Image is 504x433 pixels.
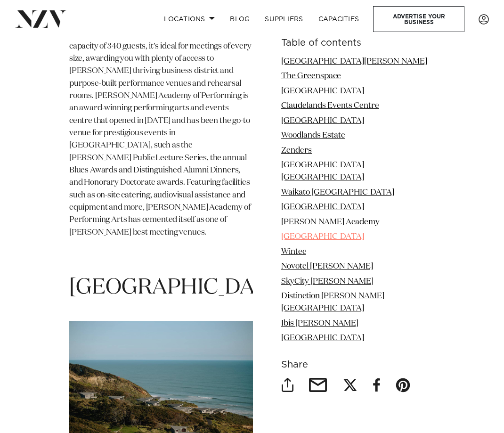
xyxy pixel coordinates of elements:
[257,9,310,29] a: SUPPLIERS
[373,6,464,32] a: Advertise your business
[281,188,394,196] a: Waikato [GEOGRAPHIC_DATA]
[281,57,427,65] a: [GEOGRAPHIC_DATA][PERSON_NAME]
[281,102,379,110] a: Claudelands Events Centre
[281,72,341,80] a: The Greenspace
[156,9,222,29] a: Locations
[281,117,364,125] a: [GEOGRAPHIC_DATA]
[281,360,435,370] h6: Share
[281,278,374,286] a: SkyCity [PERSON_NAME]
[281,161,364,181] a: [GEOGRAPHIC_DATA] [GEOGRAPHIC_DATA]
[281,334,364,342] a: [GEOGRAPHIC_DATA]
[15,10,66,27] img: nzv-logo.png
[281,203,364,211] a: [GEOGRAPHIC_DATA]
[281,147,312,155] a: Zenders
[281,218,380,226] a: [PERSON_NAME] Academy
[281,87,364,95] a: [GEOGRAPHIC_DATA]
[281,248,306,256] a: Wintec
[281,319,358,327] a: Ibis [PERSON_NAME]
[281,131,345,139] a: Woodlands Estate
[281,38,435,48] h6: Table of contents
[281,262,373,270] a: Novotel [PERSON_NAME]
[222,9,257,29] a: BLOG
[69,3,253,239] p: Part of the incredible [GEOGRAPHIC_DATA], this [PERSON_NAME] venue for hire is a spacious, modern...
[69,274,253,302] h1: [GEOGRAPHIC_DATA]
[311,9,367,29] a: Capacities
[281,233,364,241] a: [GEOGRAPHIC_DATA]
[281,292,384,312] a: Distinction [PERSON_NAME][GEOGRAPHIC_DATA]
